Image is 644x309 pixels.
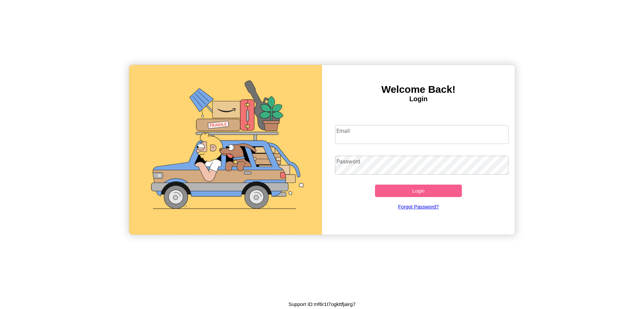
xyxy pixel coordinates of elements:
[322,84,515,95] h3: Welcome Back!
[332,197,505,216] a: Forgot Password?
[375,185,462,197] button: Login
[322,95,515,103] h4: Login
[129,65,322,235] img: gif
[288,300,356,309] p: Support ID: mf6r1t7ogkttfjairg7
